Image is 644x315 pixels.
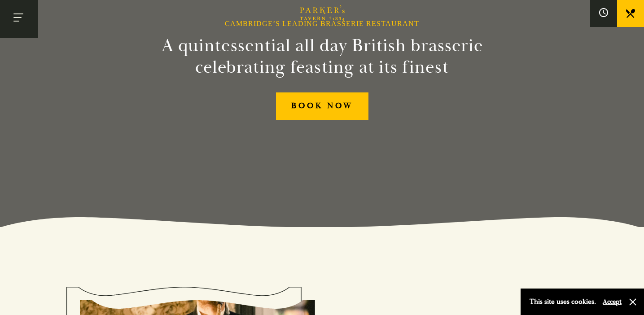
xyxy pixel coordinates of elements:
[530,295,596,308] p: This site uses cookies.
[628,297,637,306] button: Close and accept
[225,19,419,28] h1: Cambridge’s Leading Brasserie Restaurant
[118,35,527,78] h2: A quintessential all day British brasserie celebrating feasting at its finest
[276,92,368,120] a: BOOK NOW
[603,297,622,306] button: Accept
